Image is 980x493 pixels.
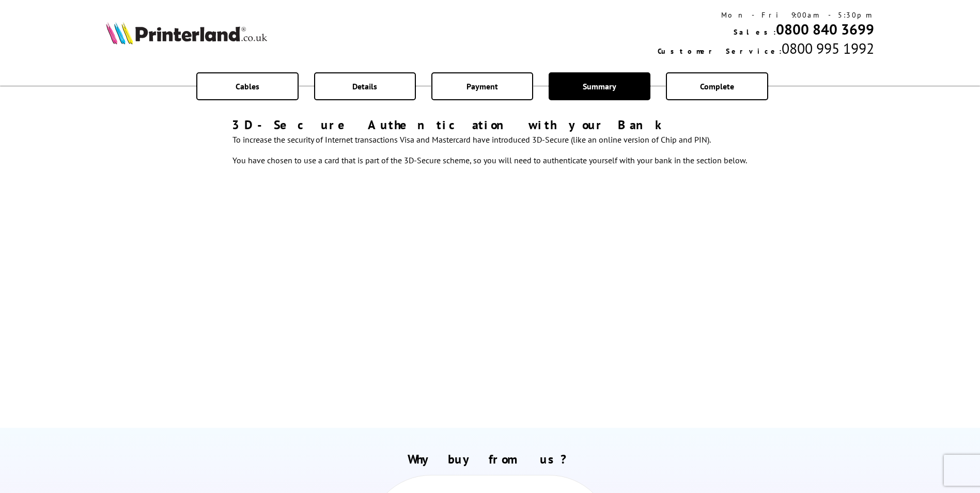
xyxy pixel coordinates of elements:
[236,81,259,91] span: Cables
[232,117,749,133] div: 3D-Secure Authentication with your Bank
[466,81,498,91] span: Payment
[734,27,776,37] span: Sales:
[658,10,874,20] div: Mon - Fri 9:00am - 5:30pm
[782,39,874,58] span: 0800 995 1992
[658,47,782,56] span: Customer Service:
[232,134,747,165] span: To increase the security of Internet transactions Visa and Mastercard have introduced 3D-Secure (...
[352,81,377,91] span: Details
[700,81,734,91] span: Complete
[776,20,874,39] a: 0800 840 3699
[583,81,616,91] span: Summary
[106,451,874,467] h2: Why buy from us?
[106,22,267,44] img: Printerland Logo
